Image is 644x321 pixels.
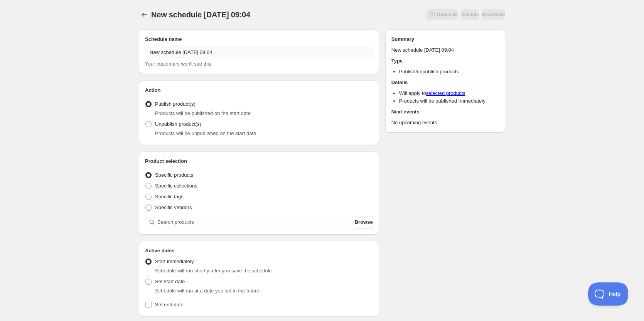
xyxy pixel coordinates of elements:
[155,204,192,210] span: Specific vendors
[155,279,185,284] span: Set start date
[399,90,499,97] li: Will apply to
[155,130,256,136] span: Products will be unpublished on the start date
[155,258,194,264] span: Start immediately
[155,172,193,178] span: Specific products
[155,302,184,307] span: Set end date
[145,247,373,255] h2: Active dates
[391,46,499,54] p: New schedule [DATE] 09:04
[391,119,499,127] p: No upcoming events
[145,35,373,43] h2: Schedule name
[391,79,499,86] h2: Details
[355,216,373,228] button: Browse
[391,57,499,65] h2: Type
[155,183,197,189] span: Specific collections
[355,218,373,226] span: Browse
[391,35,499,43] h2: Summary
[588,282,629,306] iframe: Toggle Customer Support
[399,68,499,76] li: Publish/unpublish products
[155,288,259,294] span: Schedule will run at a date you set in the future
[139,9,150,20] button: Schedules
[155,110,251,116] span: Products will be published on the start date
[399,97,499,105] li: Products will be published Immediately
[145,86,373,94] h2: Action
[391,108,499,116] h2: Next events
[151,10,250,19] span: New schedule [DATE] 09:04
[145,157,373,165] h2: Product selection
[155,101,196,107] span: Publish product(s)
[145,61,211,67] span: Your customers won't see this
[426,90,465,96] a: selected products
[157,216,353,228] input: Search products
[155,268,272,274] span: Schedule will run shortly after you save the schedule
[155,194,184,199] span: Specific tags
[155,121,201,127] span: Unpublish product(s)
